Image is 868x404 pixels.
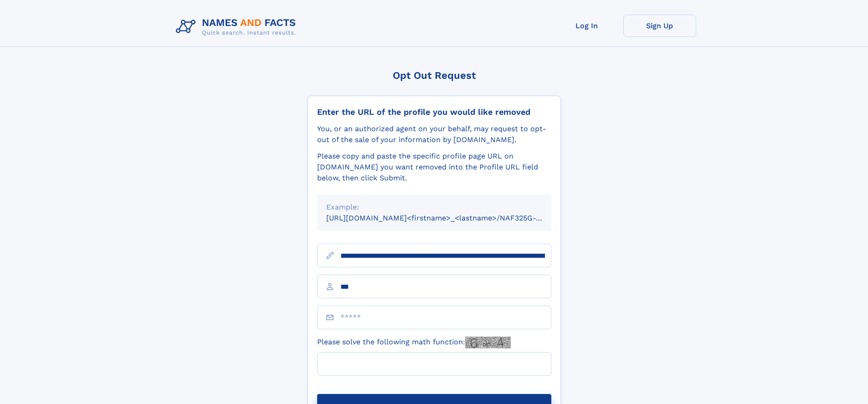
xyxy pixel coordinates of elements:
[623,15,696,37] a: Sign Up
[550,15,623,37] a: Log In
[172,15,303,39] img: Logo Names and Facts
[317,151,551,184] div: Please copy and paste the specific profile page URL on [DOMAIN_NAME] you want removed into the Pr...
[326,214,569,222] small: [URL][DOMAIN_NAME]<firstname>_<lastname>/NAF325G-xxxxxxxx
[308,70,561,81] div: Opt Out Request
[317,107,551,117] div: Enter the URL of the profile you would like removed
[317,337,511,348] label: Please solve the following math function:
[317,123,551,145] div: You, or an authorized agent on your behalf, may request to opt-out of the sale of your informatio...
[326,202,542,213] div: Example:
